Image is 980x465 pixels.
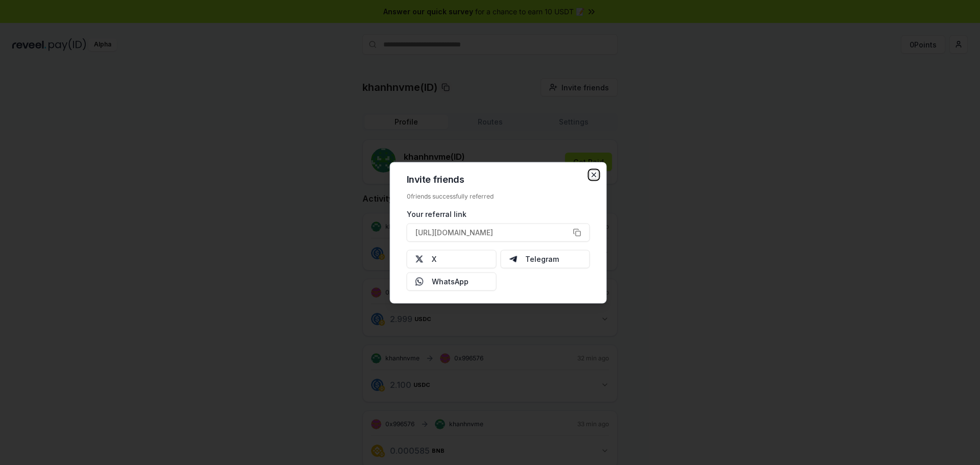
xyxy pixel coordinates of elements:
[509,255,517,263] img: Telegram
[407,192,590,200] div: 0 friends successfully referred
[407,272,497,290] button: WhatsApp
[415,277,424,285] img: Whatsapp
[407,175,590,184] h2: Invite friends
[415,227,493,238] span: [URL][DOMAIN_NAME]
[407,223,590,241] button: [URL][DOMAIN_NAME]
[415,255,424,263] img: X
[407,250,497,268] button: X
[500,250,590,268] button: Telegram
[407,208,590,219] div: Your referral link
